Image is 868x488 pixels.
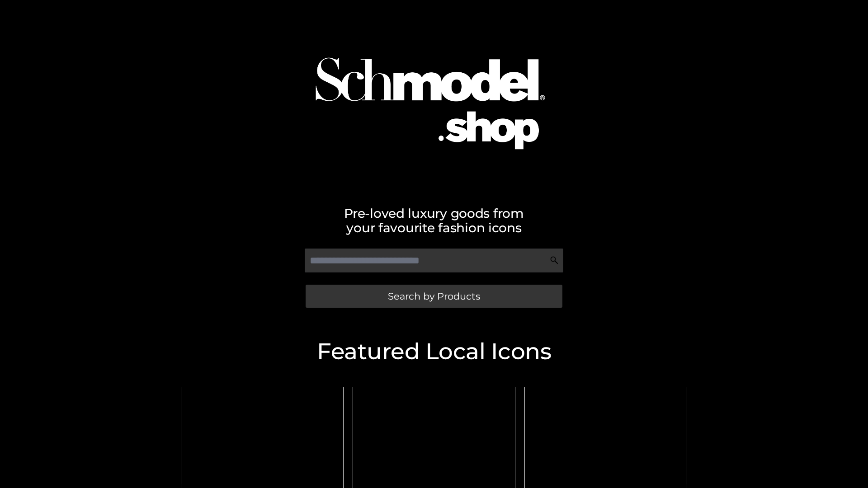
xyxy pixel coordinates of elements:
img: Search Icon [550,256,559,265]
h2: Pre-loved luxury goods from your favourite fashion icons [176,206,692,235]
h2: Featured Local Icons​ [176,340,692,363]
span: Search by Products [388,291,480,301]
a: Search by Products [306,285,562,308]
